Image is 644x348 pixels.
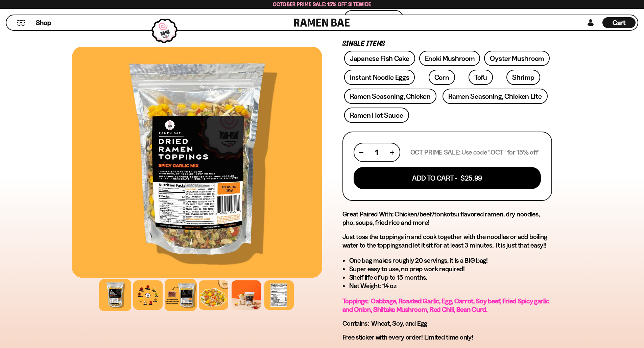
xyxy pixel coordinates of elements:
button: Add To Cart - $25.99 [354,167,541,189]
a: Corn [429,70,455,85]
span: Free sticker with every order! Limited time only! [342,333,473,341]
li: One bag makes roughly 20 servings, it is a BIG bag! [349,256,552,265]
a: Ramen Seasoning, Chicken [344,89,436,104]
span: Cart [613,19,626,27]
li: Shelf life of up to 15 months. [349,273,552,282]
a: Shrimp [506,70,540,85]
a: Tofu [469,70,493,85]
h2: Great Paired With: Chicken/beef/tonkotsu flavored ramen, dry noodles, pho, soups, fried rice and ... [342,210,552,227]
span: 1 [375,148,378,157]
a: Shop [36,17,51,28]
a: Instant Noodle Eggs [344,70,415,85]
span: Shop [36,18,51,27]
p: OCT PRIME SALE: Use code "OCT" for 15% off [410,148,538,157]
span: Toppings: Cabbage, Roasted Garlic, Egg, Carrot, Soy beef, Fried Spicy garlic and Onion, Shiitake ... [342,297,549,314]
a: Oyster Mushroom [484,51,550,66]
span: October Prime Sale: 15% off Sitewide [273,1,372,7]
a: Japanese Fish Cake [344,51,415,66]
span: Contains: Wheat, Soy, and Egg [342,319,427,327]
div: Cart [602,15,636,30]
a: Enoki Mushroom [419,51,480,66]
button: Mobile Menu Trigger [17,20,26,26]
p: Single Items [342,41,552,47]
span: toss the toppings in and cook together with the noodles or add boiling water to the toppings [342,233,547,249]
a: Ramen Seasoning, Chicken Lite [443,89,547,104]
p: Just and let it sit for at least 3 minutes. It is just that easy!! [342,233,552,250]
a: Ramen Hot Sauce [344,108,409,123]
li: Super easy to use, no prep work required! [349,265,552,273]
li: Net Weight: 14 oz [349,282,552,290]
